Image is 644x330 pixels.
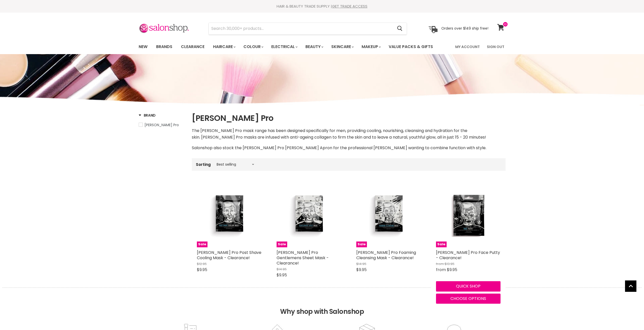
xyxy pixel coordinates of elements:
a: [PERSON_NAME] Pro Face Putty - Clearance! [436,250,500,261]
a: Makeup [358,41,384,52]
button: Choose options [436,294,501,304]
ul: Main menu [135,39,445,54]
span: Sale [197,241,207,247]
a: Brands [152,41,176,52]
a: New [135,41,151,52]
span: [PERSON_NAME] Pro [144,122,179,127]
span: $14.95 [356,261,366,266]
a: [PERSON_NAME] Pro Foaming Cleansing Mask - Clearance! [356,250,416,261]
a: [PERSON_NAME] Pro Post Shave Cooling Mask - Clearance! [197,250,261,261]
a: GET TRADE ACCESS [332,4,367,9]
span: $9.95 [447,267,457,273]
form: Product [209,23,407,35]
p: Orders over $149 ship free! [441,26,488,31]
span: Sale [436,241,447,247]
img: Barber Pro Gentlemens Sheet Mask - Clearance! [287,183,330,247]
span: The [PERSON_NAME] Pro mask range has been designed specifically for men, providing cooling, nouri... [192,128,486,140]
a: Value Packs & Gifts [385,41,437,52]
h1: [PERSON_NAME] Pro [192,113,506,123]
span: $13.95 [445,261,454,266]
span: Sale [356,241,367,247]
img: Barber Pro Foaming Cleansing Mask - Clearance! [367,183,410,247]
a: Skincare [327,41,357,52]
div: HAIR & BEAUTY TRADE SUPPLY | [132,4,512,9]
span: $9.95 [277,272,287,278]
a: Haircare [209,41,239,52]
span: $9.95 [197,267,207,273]
a: Electrical [267,41,301,52]
a: [PERSON_NAME] Pro Gentlemens Sheet Mask - Clearance! [277,250,329,266]
nav: Main [132,39,512,54]
a: Clearance [177,41,208,52]
span: Sale [277,241,287,247]
a: Barber Pro Gentlemens Sheet Mask - Clearance!Sale [277,183,341,247]
span: $14.95 [277,267,287,272]
span: $9.95 [356,267,367,273]
h3: Brand [139,113,156,118]
h2: Why shop with Salonshop [3,288,641,323]
img: Barber Pro Face Putty - Clearance! [447,183,490,247]
span: from [436,261,444,266]
span: Salonshop also stock the [PERSON_NAME] Pro [PERSON_NAME] Apron for the professional [PERSON_NAME]... [192,145,486,151]
button: Search [393,23,407,34]
a: Colour [240,41,266,52]
img: Barber Pro Post Shave Cooling Mask - Clearance! [207,183,251,247]
span: Choose options [450,296,486,301]
a: Barber Pro Face Putty - Clearance!Sale [436,183,501,247]
span: from [436,267,446,273]
a: Barber Pro Foaming Cleansing Mask - Clearance!Sale [356,183,421,247]
label: Sorting [196,162,211,167]
a: Sign Out [484,41,507,52]
input: Search [209,23,393,34]
a: Barber Pro [139,122,185,128]
button: Quick shop [436,281,501,291]
span: $12.95 [197,261,207,266]
a: Beauty [302,41,326,52]
a: My Account [452,41,483,52]
a: Barber Pro Post Shave Cooling Mask - Clearance!Sale [197,183,261,247]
